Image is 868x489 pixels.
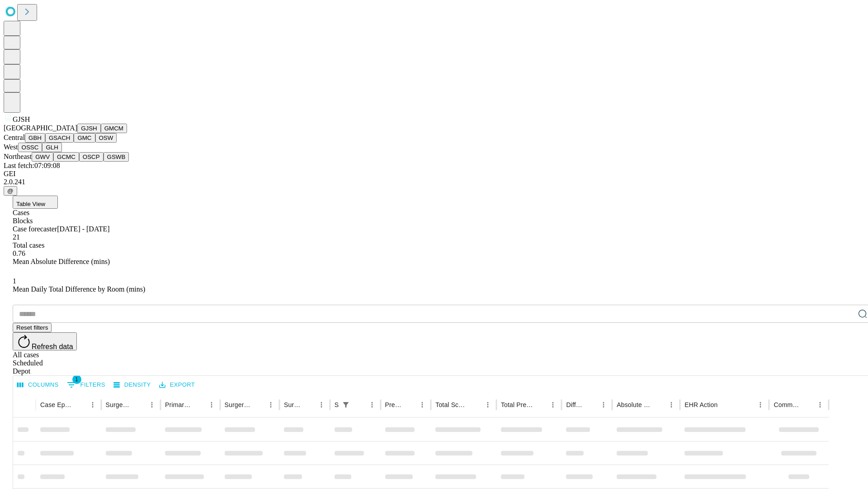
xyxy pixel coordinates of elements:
button: Menu [366,398,378,411]
button: Menu [547,398,559,411]
button: @ [4,186,17,196]
button: Show filters [65,378,108,392]
button: Refresh data [13,332,77,350]
button: Sort [801,398,814,411]
button: Menu [86,398,99,411]
button: GLH [42,143,61,152]
span: Reset filters [16,324,48,331]
div: Surgery Date [284,401,302,408]
button: Export [157,378,197,392]
button: Menu [315,398,328,411]
button: GBH [25,133,45,143]
button: Menu [146,398,158,411]
div: EHR Action [684,401,717,408]
button: Density [111,378,153,392]
button: Sort [469,398,481,411]
div: Comments [774,401,800,408]
button: Sort [534,398,547,411]
button: Sort [133,398,146,411]
span: 1 [13,277,16,285]
div: GEI [4,170,864,178]
div: 2.0.241 [4,178,864,186]
button: OSCP [79,152,104,162]
button: Select columns [15,378,61,392]
span: [GEOGRAPHIC_DATA] [4,124,77,132]
div: Scheduled In Room Duration [335,401,339,408]
button: Menu [264,398,277,411]
span: Central [4,134,25,141]
span: 1 [72,375,81,384]
div: Primary Service [165,401,191,408]
span: 0.76 [13,249,25,257]
button: GCMC [53,152,79,162]
span: 21 [13,233,20,241]
button: Menu [416,398,429,411]
span: Last fetch: 07:09:08 [4,162,60,169]
button: Show filters [340,398,352,411]
span: Total cases [13,241,44,249]
button: Menu [814,398,826,411]
button: Menu [205,398,218,411]
button: GWV [32,152,53,162]
button: Menu [481,398,494,411]
button: GMC [74,133,95,143]
div: Total Scheduled Duration [435,401,468,408]
span: [DATE] - [DATE] [57,225,109,233]
span: Case forecaster [13,225,57,233]
button: GSWB [104,152,129,162]
button: Sort [302,398,315,411]
button: Reset filters [13,323,52,332]
button: Table View [13,196,58,209]
button: Menu [754,398,767,411]
span: Mean Daily Total Difference by Room (mins) [13,285,145,293]
div: 1 active filter [340,398,352,411]
div: Case Epic Id [40,401,73,408]
button: Sort [718,398,731,411]
div: Surgery Name [225,401,251,408]
div: Total Predicted Duration [501,401,533,408]
div: Surgeon Name [106,401,132,408]
button: GMCM [101,124,127,133]
button: OSSC [18,143,42,152]
button: Sort [353,398,366,411]
button: Menu [597,398,610,411]
button: GJSH [77,124,101,133]
button: OSW [95,133,117,143]
span: @ [7,187,14,194]
span: West [4,143,18,151]
button: Sort [193,398,205,411]
span: Mean Absolute Difference (mins) [13,258,110,265]
span: GJSH [13,115,30,123]
button: Sort [652,398,665,411]
button: GSACH [45,133,74,143]
div: Absolute Difference [617,401,651,408]
button: Sort [585,398,597,411]
button: Menu [665,398,678,411]
span: Refresh data [32,343,73,350]
span: Northeast [4,153,32,160]
div: Difference [566,401,584,408]
span: Table View [16,201,45,207]
button: Sort [74,398,86,411]
button: Sort [403,398,416,411]
button: Sort [252,398,264,411]
div: Predicted In Room Duration [385,401,403,408]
